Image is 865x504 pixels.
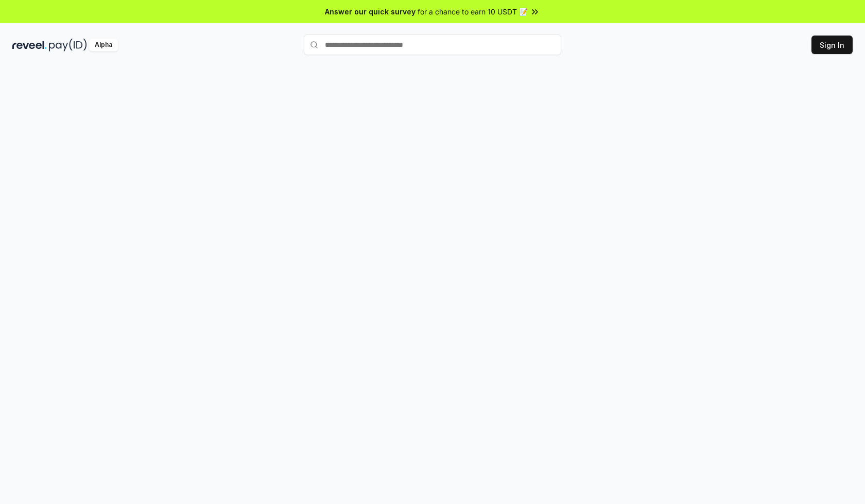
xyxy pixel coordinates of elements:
[89,39,118,51] div: Alpha
[811,36,853,54] button: Sign In
[418,6,528,17] span: for a chance to earn 10 USDT 📝
[49,39,87,51] img: pay_id
[325,6,416,17] span: Answer our quick survey
[12,39,47,51] img: reveel_dark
